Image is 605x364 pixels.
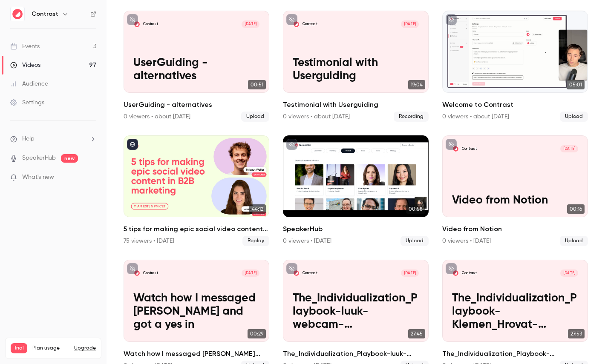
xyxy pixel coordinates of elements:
span: [DATE] [401,20,419,28]
p: Contrast [143,22,158,27]
h2: Welcome to Contrast [442,100,588,110]
li: UserGuiding - alternatives [124,11,269,121]
p: Contrast [462,146,477,152]
button: published [127,139,138,150]
p: The_Individualization_Playbook-Klemen_Hrovat-webcam-00h_00m_00s_357ms-StreamYard [452,292,578,332]
div: 0 viewers • [DATE] [283,237,331,245]
h2: The_Individualization_Playbook-luuk-webcam-00h_00m_00s_251ms-StreamYard [283,349,429,359]
button: Upgrade [74,345,96,352]
span: Upload [400,236,429,246]
p: UserGuiding - alternatives [133,57,259,83]
a: 00:58SpeakerHub0 viewers • [DATE]Upload [283,135,429,246]
p: Contrast [462,271,477,276]
a: Testimonial with UserguidingContrast[DATE]Testimonial with Userguiding19:04Testimonial with Userg... [283,11,429,121]
div: 0 viewers • [DATE] [442,237,491,245]
span: [DATE] [242,20,259,28]
a: 05:01Welcome to Contrast0 viewers • about [DATE]Upload [442,11,588,121]
span: [DATE] [401,269,419,277]
span: 27:53 [568,329,585,338]
span: 00:16 [567,204,585,214]
button: unpublished [286,263,297,274]
h2: UserGuiding - alternatives [124,100,269,110]
span: 44:12 [249,204,266,214]
p: Watch how I messaged [PERSON_NAME] and got a yes in [133,292,259,332]
div: Audience [10,80,48,88]
span: Plan usage [32,345,69,352]
p: The_Individualization_Playbook-luuk-webcam-00h_00m_00s_251ms-StreamYard [293,292,419,332]
button: unpublished [286,139,297,150]
span: Trial [11,343,27,353]
span: [DATE] [560,145,578,152]
h2: Video from Notion [442,224,588,234]
img: Contrast [11,7,24,21]
li: help-dropdown-opener [10,135,96,143]
div: 75 viewers • [DATE] [124,237,174,245]
button: unpublished [446,139,457,150]
span: Upload [560,236,588,246]
div: Videos [10,61,40,69]
span: What's new [22,173,54,182]
a: UserGuiding - alternativesContrast[DATE]UserGuiding - alternatives00:51UserGuiding - alternatives... [124,11,269,121]
button: unpublished [127,263,138,274]
div: Events [10,42,40,51]
p: Contrast [302,22,317,27]
a: SpeakerHub [22,154,56,163]
p: Contrast [302,271,317,276]
h2: Watch how I messaged [PERSON_NAME] and got a yes in [124,349,269,359]
li: SpeakerHub [283,135,429,246]
p: Testimonial with Userguiding [293,57,419,83]
span: 00:58 [406,204,425,214]
h2: Testimonial with Userguiding [283,100,429,110]
li: 5 tips for making epic social video content in B2B marketing [124,135,269,246]
button: unpublished [127,14,138,25]
span: 00:51 [248,80,266,89]
div: 0 viewers • about [DATE] [124,112,190,121]
span: 27:45 [408,329,425,338]
span: Replay [242,236,269,246]
p: Contrast [143,271,158,276]
h6: Contrast [32,10,58,18]
button: unpublished [446,14,457,25]
span: [DATE] [242,269,259,277]
span: 00:29 [248,329,266,338]
span: new [61,154,78,163]
h2: SpeakerHub [283,224,429,234]
span: Recording [394,112,429,122]
span: [DATE] [560,269,578,277]
a: Video from NotionContrast[DATE]Video from Notion00:16Video from Notion0 viewers • [DATE]Upload [442,135,588,246]
a: 44:125 tips for making epic social video content in B2B marketing75 viewers • [DATE]Replay [124,135,269,246]
span: 19:04 [408,80,425,89]
button: unpublished [286,14,297,25]
span: Upload [241,112,269,122]
div: Settings [10,98,44,107]
span: Help [22,135,35,143]
button: unpublished [446,263,457,274]
span: Upload [560,112,588,122]
div: 0 viewers • about [DATE] [283,112,350,121]
li: Video from Notion [442,135,588,246]
h2: The_Individualization_Playbook-Klemen_Hrovat-webcam-00h_00m_00s_357ms-StreamYard [442,349,588,359]
h2: 5 tips for making epic social video content in B2B marketing [124,224,269,234]
span: 05:01 [567,80,585,89]
li: Testimonial with Userguiding [283,11,429,121]
div: 0 viewers • about [DATE] [442,112,509,121]
p: Video from Notion [452,194,578,207]
li: Welcome to Contrast [442,11,588,121]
